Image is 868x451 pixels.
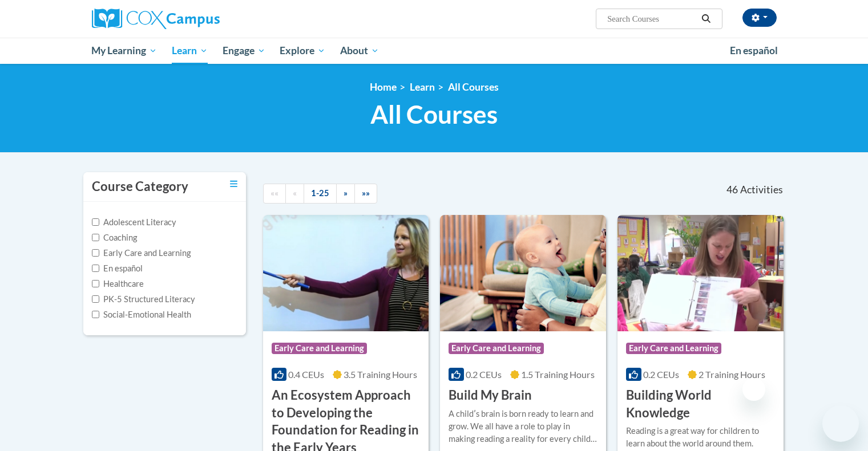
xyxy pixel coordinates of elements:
input: Checkbox for Options [92,280,99,287]
label: Adolescent Literacy [92,216,176,229]
a: Learn [410,81,435,93]
div: A childʹs brain is born ready to learn and grow. We all have a role to play in making reading a r... [449,408,597,445]
span: 3.5 Training Hours [344,369,417,380]
a: Next [336,184,355,204]
img: Course Logo [617,215,784,331]
a: Home [370,81,397,93]
a: About [333,38,386,64]
input: Checkbox for Options [92,249,99,257]
span: Early Care and Learning [449,343,544,354]
button: Search [697,12,714,26]
a: Cox Campus [92,9,309,29]
span: 0.2 CEUs [466,369,502,380]
span: Engage [223,44,265,58]
input: Checkbox for Options [92,311,99,318]
a: My Learning [84,38,165,64]
iframe: Close message [742,378,765,401]
span: All Courses [370,99,498,129]
span: » [344,188,348,198]
label: PK-5 Structured Literacy [92,293,195,306]
a: Toggle collapse [230,178,237,190]
span: Activities [740,184,783,196]
input: Search Courses [606,12,697,26]
img: Cox Campus [92,9,220,29]
span: My Learning [91,44,157,58]
button: Account Settings [742,9,777,27]
input: Checkbox for Options [92,218,99,226]
span: Learn [172,44,208,58]
a: Previous [285,184,304,204]
iframe: Button to launch messaging window [822,405,859,442]
span: 2 Training Hours [699,369,765,380]
a: End [354,184,377,204]
a: Explore [272,38,333,64]
h3: Course Category [92,178,188,196]
span: 1.5 Training Hours [521,369,595,380]
label: Social-Emotional Health [92,308,191,321]
span: En español [730,44,778,56]
span: Explore [280,44,325,58]
label: En español [92,262,143,275]
h3: Building World Knowledge [626,387,775,422]
span: 0.2 CEUs [643,369,679,380]
div: Main menu [75,38,794,64]
input: Checkbox for Options [92,234,99,241]
img: Course Logo [263,215,429,331]
a: Learn [164,38,215,64]
span: Early Care and Learning [272,343,367,354]
label: Healthcare [92,278,144,290]
span: 46 [726,184,738,196]
label: Coaching [92,231,137,244]
span: About [340,44,379,58]
a: Begining [263,184,286,204]
span: Early Care and Learning [626,343,721,354]
span: « [293,188,297,198]
a: 1-25 [304,184,337,204]
img: Course Logo [440,215,606,331]
span: «« [271,188,278,198]
h3: Build My Brain [449,387,532,404]
a: All Courses [448,81,499,93]
span: »» [362,188,370,198]
span: 0.4 CEUs [288,369,324,380]
a: En español [722,39,785,63]
a: Engage [215,38,273,64]
label: Early Care and Learning [92,247,191,259]
input: Checkbox for Options [92,265,99,272]
input: Checkbox for Options [92,295,99,303]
